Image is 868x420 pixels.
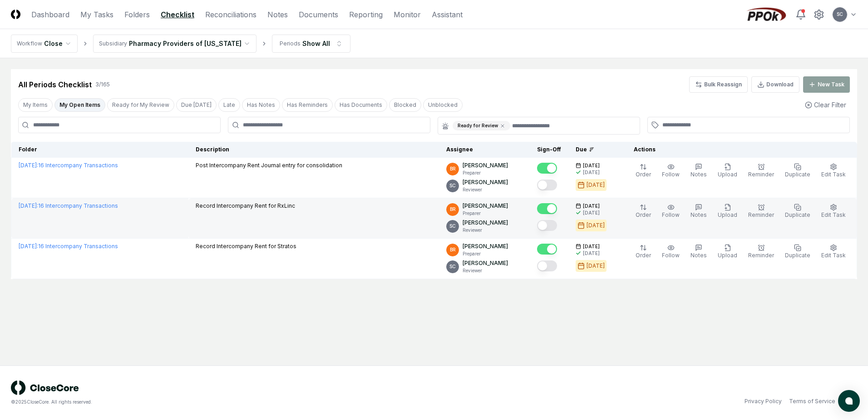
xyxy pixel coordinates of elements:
[583,250,600,257] div: [DATE]
[821,252,846,259] span: Edit Task
[583,162,600,169] span: [DATE]
[11,35,350,53] nav: breadcrumb
[690,252,707,259] span: Notes
[716,202,739,221] button: Upload
[449,263,456,270] span: SC
[662,252,680,259] span: Follow
[18,79,92,90] div: All Periods Checklist
[690,211,707,218] span: Notes
[634,161,653,180] button: Order
[537,220,557,231] button: Mark complete
[176,98,217,112] button: Due Today
[19,243,118,250] a: [DATE]:16 Intercompany Transactions
[583,203,600,210] span: [DATE]
[689,161,709,180] button: Notes
[662,211,680,218] span: Follow
[205,9,256,20] a: Reconciliations
[660,202,681,221] button: Follow
[19,162,118,169] a: [DATE]:16 Intercompany Transactions
[95,80,110,89] div: 3 / 165
[11,380,79,395] img: logo
[389,98,421,112] button: Blocked
[636,211,651,218] span: Order
[19,202,38,209] span: [DATE] :
[463,219,508,227] p: [PERSON_NAME]
[349,9,383,20] a: Reporting
[537,244,557,255] button: Mark complete
[785,252,810,259] span: Duplicate
[801,96,850,113] button: Clear Filter
[821,171,846,178] span: Edit Task
[394,9,421,20] a: Monitor
[689,242,709,261] button: Notes
[463,186,508,193] p: Reviewer
[463,170,508,176] p: Preparer
[19,243,38,250] span: [DATE] :
[463,250,508,257] p: Preparer
[242,98,280,112] button: Has Notes
[19,162,38,169] span: [DATE] :
[267,9,288,20] a: Notes
[99,40,127,48] div: Subsidiary
[124,9,150,20] a: Folders
[453,121,510,130] div: Ready for Review
[746,161,776,180] button: Reminder
[450,246,456,253] span: BR
[463,202,508,210] p: [PERSON_NAME]
[530,142,568,158] th: Sign-Off
[745,397,782,405] a: Privacy Policy
[751,76,799,93] button: Download
[660,161,681,180] button: Follow
[745,7,788,22] img: PPOk logo
[196,242,296,250] p: Record Intercompany Rent for Stratos
[662,171,680,178] span: Follow
[537,180,557,190] button: Mark complete
[583,243,600,250] span: [DATE]
[335,98,387,112] button: Has Documents
[80,9,113,20] a: My Tasks
[463,242,508,250] p: [PERSON_NAME]
[746,202,776,221] button: Reminder
[783,242,812,261] button: Duplicate
[785,171,810,178] span: Duplicate
[463,227,508,234] p: Reviewer
[660,242,681,261] button: Follow
[537,260,557,271] button: Mark complete
[748,171,774,178] span: Reminder
[746,242,776,261] button: Reminder
[785,211,810,218] span: Duplicate
[302,39,330,48] div: Show All
[54,98,105,112] button: My Open Items
[689,202,709,221] button: Notes
[282,98,333,112] button: Has Reminders
[587,221,605,230] div: [DATE]
[463,161,508,170] p: [PERSON_NAME]
[689,76,748,93] button: Bulk Reassign
[463,259,508,267] p: [PERSON_NAME]
[439,142,530,158] th: Assignee
[11,10,20,19] img: Logo
[449,223,456,230] span: SC
[634,202,653,221] button: Order
[19,202,118,209] a: [DATE]:16 Intercompany Transactions
[748,211,774,218] span: Reminder
[432,9,463,20] a: Assistant
[196,202,295,210] p: Record Intercompany Rent for RxLinc
[218,98,240,112] button: Late
[832,6,848,23] button: SC
[450,165,456,172] span: BR
[634,242,653,261] button: Order
[463,210,508,217] p: Preparer
[783,161,812,180] button: Duplicate
[11,142,189,158] th: Folder
[819,161,848,180] button: Edit Task
[280,40,301,48] div: Periods
[636,171,651,178] span: Order
[463,178,508,186] p: [PERSON_NAME]
[716,161,739,180] button: Upload
[583,210,600,216] div: [DATE]
[838,390,860,412] button: atlas-launcher
[463,267,508,274] p: Reviewer
[583,169,600,176] div: [DATE]
[718,211,737,218] span: Upload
